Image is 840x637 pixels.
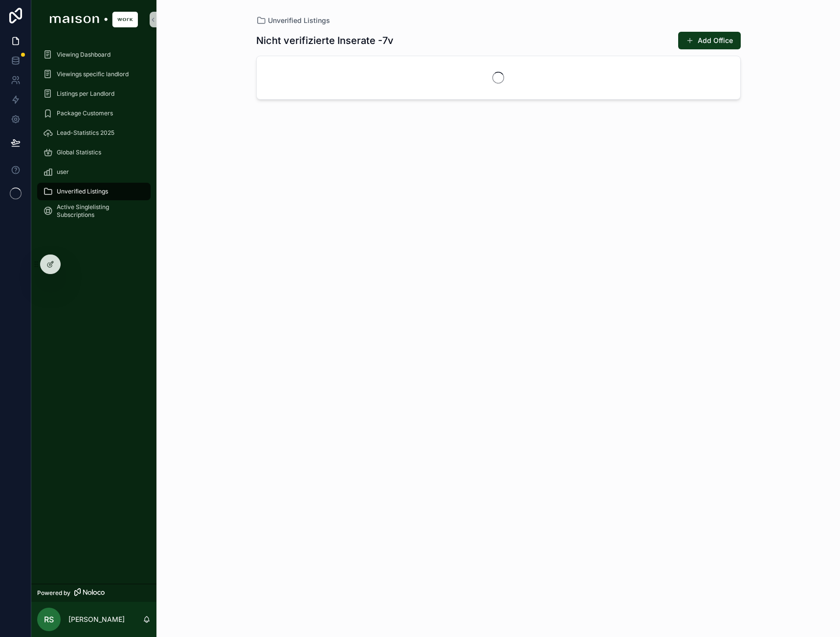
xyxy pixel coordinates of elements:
[268,16,330,25] span: Unverified Listings
[256,16,330,25] a: Unverified Listings
[37,124,151,142] a: Lead-Statistics 2025
[57,90,114,98] span: Listings per Landlord
[57,188,108,195] span: Unverified Listings
[31,584,156,602] a: Powered by
[256,34,394,47] h1: Nicht verifizierte Inserate -7v
[57,129,114,137] span: Lead-Statistics 2025
[37,105,151,122] a: Package Customers
[50,12,138,27] img: App logo
[68,615,125,624] p: [PERSON_NAME]
[37,183,151,200] a: Unverified Listings
[37,589,70,597] span: Powered by
[31,39,156,233] div: scrollable content
[57,51,111,59] span: Viewing Dashboard
[37,202,151,220] a: Active Singlelisting Subscriptions
[57,168,69,176] span: user
[37,85,151,103] a: Listings per Landlord
[57,70,129,78] span: Viewings specific landlord
[44,614,54,625] span: RS
[678,32,741,49] button: Add Office
[37,46,151,64] a: Viewing Dashboard
[57,149,101,156] span: Global Statistics
[37,65,151,83] a: Viewings specific landlord
[57,109,113,117] span: Package Customers
[37,163,151,181] a: user
[57,203,141,219] span: Active Singlelisting Subscriptions
[37,144,151,161] a: Global Statistics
